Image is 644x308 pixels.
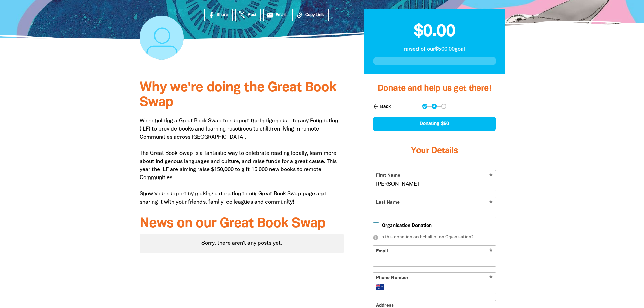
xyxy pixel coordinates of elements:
[373,117,496,131] div: Donating $50
[217,12,228,18] span: Share
[378,85,491,92] span: Donate and help us get there!
[441,104,446,109] button: Navigate to step 3 of 3 to enter your payment details
[373,222,379,229] input: Organisation Donation
[432,104,437,109] button: Navigate to step 2 of 3 to enter your details
[140,234,344,253] div: Sorry, there aren't any posts yet.
[140,234,344,253] div: Paginated content
[266,11,273,19] i: email
[248,12,256,18] span: Post
[276,12,286,18] span: Email
[373,234,496,241] p: Is this donation on behalf of an Organisation?
[373,235,379,241] i: info
[373,45,496,53] p: raised of our $500.00 goal
[140,216,344,231] h3: News on our Great Book Swap
[140,117,344,206] p: We're holding a Great Book Swap to support the Indigenous Literacy Foundation (ILF) to provide bo...
[382,222,432,229] span: Organisation Donation
[204,9,233,21] a: Share
[373,103,379,110] i: arrow_back
[292,9,329,21] button: Copy Link
[414,24,455,40] span: $0.00
[489,275,493,282] i: Required
[373,138,496,165] h3: Your Details
[140,81,336,109] span: Why we're doing the Great Book Swap
[263,9,291,21] a: emailEmail
[422,104,427,109] button: Navigate to step 1 of 3 to enter your donation amount
[305,12,324,18] span: Copy Link
[370,101,393,112] button: Back
[235,9,261,21] a: Post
